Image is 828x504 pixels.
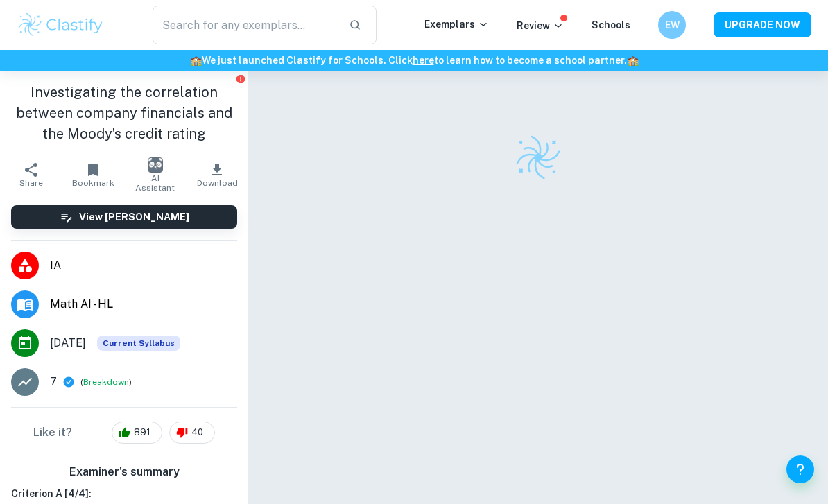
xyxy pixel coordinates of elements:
span: Download [197,178,238,188]
button: Help and Feedback [786,455,814,483]
span: Math AI - HL [50,296,237,313]
h6: Like it? [33,424,72,441]
h1: Investigating the correlation between company financials and the Moody’s credit rating [11,82,237,144]
span: Bookmark [72,178,114,188]
button: View [PERSON_NAME] [11,205,237,229]
a: Schools [592,19,630,31]
span: IA [50,257,237,274]
h6: Criterion A [ 4 / 4 ]: [11,486,237,501]
button: UPGRADE NOW [714,12,811,37]
p: 7 [50,374,57,390]
h6: Examiner's summary [6,464,243,480]
button: Download [187,155,249,194]
p: Review [517,18,564,33]
h6: EW [664,17,680,33]
button: Report issue [235,73,245,84]
span: [DATE] [50,335,86,351]
span: 40 [184,426,211,440]
span: ( ) [80,376,132,389]
h6: View [PERSON_NAME] [79,209,189,225]
span: Current Syllabus [97,336,180,351]
p: Exemplars [424,17,489,32]
span: 🏫 [627,55,639,66]
div: 40 [169,422,215,444]
input: Search for any exemplars... [153,6,338,44]
button: Breakdown [83,376,129,388]
span: 891 [126,426,158,440]
img: Clastify logo [17,11,105,39]
img: Clastify logo [514,133,562,182]
button: EW [658,11,686,39]
span: 🏫 [190,55,202,66]
span: AI Assistant [132,173,178,193]
button: AI Assistant [124,155,187,194]
button: Bookmark [62,155,125,194]
h6: We just launched Clastify for Schools. Click to learn how to become a school partner. [3,53,825,68]
a: here [413,55,434,66]
span: Share [19,178,43,188]
div: 891 [112,422,162,444]
img: AI Assistant [148,157,163,173]
div: This exemplar is based on the current syllabus. Feel free to refer to it for inspiration/ideas wh... [97,336,180,351]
